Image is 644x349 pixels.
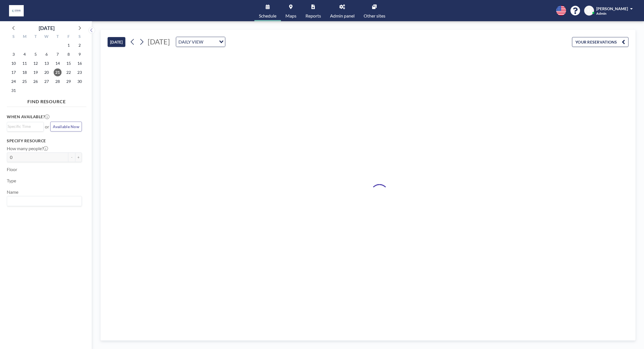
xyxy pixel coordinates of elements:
div: Search for option [176,37,225,47]
span: Schedule [259,14,276,18]
button: - [68,152,75,162]
span: Monday, August 18, 2025 [21,68,29,76]
div: F [63,33,74,41]
span: Friday, August 29, 2025 [65,77,73,85]
div: Search for option [7,196,82,206]
span: Saturday, August 9, 2025 [76,50,84,58]
span: Friday, August 22, 2025 [65,68,73,76]
label: Type [7,178,16,184]
div: T [30,33,41,41]
button: Available Now [50,122,82,132]
span: Tuesday, August 5, 2025 [32,50,40,58]
img: organization-logo [9,5,24,16]
div: T [52,33,63,41]
span: Sunday, August 24, 2025 [10,77,18,85]
span: Sunday, August 31, 2025 [10,87,18,94]
span: Admin panel [330,14,355,18]
div: Search for option [7,122,43,131]
span: Thursday, August 28, 2025 [54,77,62,85]
span: Other sites [364,14,385,18]
span: Admin [596,11,606,16]
span: Wednesday, August 27, 2025 [43,77,51,85]
span: Saturday, August 23, 2025 [76,68,84,76]
span: [DATE] [148,37,170,46]
span: Wednesday, August 6, 2025 [43,50,51,58]
input: Search for option [8,197,78,205]
span: SJ [587,8,591,13]
div: S [74,33,85,41]
span: Friday, August 8, 2025 [65,50,73,58]
div: W [41,33,52,41]
span: Tuesday, August 19, 2025 [32,68,40,76]
span: Wednesday, August 13, 2025 [43,59,51,67]
span: Tuesday, August 12, 2025 [32,59,40,67]
h4: FIND RESOURCE [7,96,86,104]
span: Available Now [53,124,79,129]
span: Thursday, August 7, 2025 [54,50,62,58]
label: Floor [7,167,17,172]
span: [PERSON_NAME] [596,6,628,11]
span: Saturday, August 30, 2025 [76,77,84,85]
span: Maps [285,14,296,18]
button: + [75,152,82,162]
span: Friday, August 1, 2025 [65,41,73,49]
div: M [19,33,30,41]
span: DAILY VIEW [177,38,204,46]
span: Sunday, August 3, 2025 [10,50,18,58]
span: Wednesday, August 20, 2025 [43,68,51,76]
span: Saturday, August 2, 2025 [76,41,84,49]
input: Search for option [8,123,40,130]
span: Thursday, August 21, 2025 [54,68,62,76]
button: [DATE] [108,37,125,47]
span: Reports [305,14,321,18]
span: Friday, August 15, 2025 [65,59,73,67]
button: YOUR RESERVATIONS [572,37,628,47]
label: Name [7,189,18,195]
div: S [8,33,19,41]
span: Saturday, August 16, 2025 [76,59,84,67]
input: Search for option [205,38,216,46]
span: Monday, August 25, 2025 [21,77,29,85]
span: Monday, August 4, 2025 [21,50,29,58]
h3: Specify resource [7,138,82,143]
span: Tuesday, August 26, 2025 [32,77,40,85]
span: or [45,124,49,130]
span: Monday, August 11, 2025 [21,59,29,67]
div: [DATE] [39,24,54,32]
label: How many people? [7,146,48,151]
span: Sunday, August 17, 2025 [10,68,18,76]
span: Thursday, August 14, 2025 [54,59,62,67]
span: Sunday, August 10, 2025 [10,59,18,67]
